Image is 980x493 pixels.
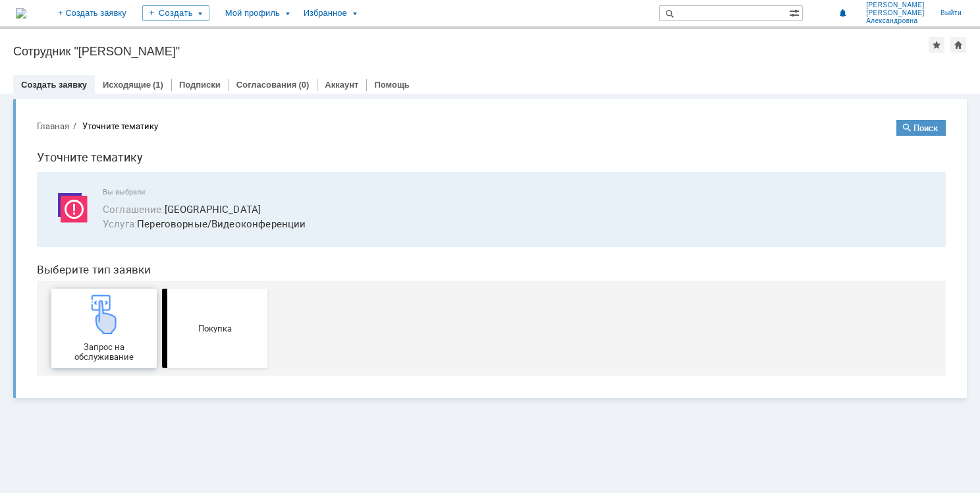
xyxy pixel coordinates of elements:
div: Создать [142,5,209,21]
button: Поиск [870,11,919,26]
div: (0) [298,80,309,90]
img: logo [16,8,26,18]
a: Подписки [179,80,221,90]
span: Соглашение : [76,93,138,106]
a: Перейти на домашнюю страницу [16,8,26,18]
span: Александровна [866,17,925,25]
a: Исходящие [103,80,151,90]
div: (1) [153,80,163,90]
a: Помощь [374,80,409,90]
span: Услуга : [76,107,111,121]
a: Согласования [236,80,297,90]
span: [PERSON_NAME] [866,1,925,9]
img: getd084b52365464f9197f626d2fa7be5ad [58,185,97,225]
button: Главная [11,11,43,22]
header: Выберите тип заявки [11,154,919,167]
img: svg%3E [26,78,66,118]
div: Сделать домашней страницей [950,37,966,53]
div: Добавить в избранное [929,37,944,53]
button: Соглашение:[GEOGRAPHIC_DATA] [76,92,234,107]
span: Запрос на обслуживание [29,233,126,252]
div: Сотрудник "[PERSON_NAME]" [13,45,929,58]
a: Создать заявку [21,80,87,90]
div: Уточните тематику [56,12,132,22]
a: Запрос на обслуживание [25,179,130,258]
span: [PERSON_NAME] [866,9,925,17]
span: Расширенный поиск [789,6,802,18]
a: Аккаунт [325,80,358,90]
a: Покупка [136,179,241,258]
span: Переговорные/Видеоконференции [76,107,904,122]
h1: Уточните тематику [11,38,919,57]
span: Покупка [140,214,237,224]
span: Вы выбрали: [76,78,904,87]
